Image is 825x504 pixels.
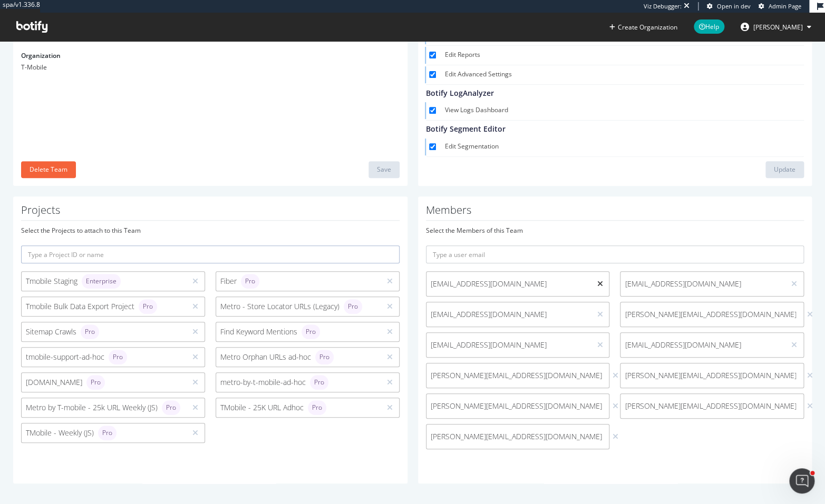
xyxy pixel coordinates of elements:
div: Viz Debugger: [644,2,682,11]
a: Admin Page [759,2,801,11]
div: Tmobile Bulk Data Export Project [26,299,182,314]
div: brand label [109,350,127,364]
div: Select the Projects to attach to this Team [21,226,400,235]
span: Open in dev [717,2,751,10]
input: Type a Project ID or name [21,245,400,263]
iframe: Intercom live chat [789,468,814,493]
div: TMobile - 25K URL Adhoc [220,400,376,415]
div: brand label [139,299,157,314]
div: Fiber [220,274,376,289]
span: [PERSON_NAME][EMAIL_ADDRESS][DOMAIN_NAME] [431,401,602,411]
button: Create Organization [609,22,678,32]
label: Edit Reports [445,50,800,61]
span: Pro [113,354,123,360]
div: Tmobile Staging [26,274,182,289]
input: Edit Segmentation [429,143,436,150]
label: Organization [21,51,61,60]
span: [PERSON_NAME][EMAIL_ADDRESS][DOMAIN_NAME] [625,309,796,320]
div: [DOMAIN_NAME] [26,375,182,390]
div: Sitemap Crawls [26,324,182,339]
div: T-Mobile [21,63,400,72]
span: [EMAIL_ADDRESS][DOMAIN_NAME] [431,340,587,350]
label: Edit Segmentation [445,142,800,152]
h1: Members [426,204,804,221]
span: Pro [306,329,316,335]
span: Pro [143,303,153,310]
span: [PERSON_NAME][EMAIL_ADDRESS][DOMAIN_NAME] [431,431,602,442]
span: Pro [348,303,358,310]
span: Pro [312,404,322,411]
span: Pro [102,430,112,436]
div: Select the Members of this Team [426,226,804,235]
div: brand label [241,274,259,289]
span: Pro [314,379,324,386]
span: [PERSON_NAME][EMAIL_ADDRESS][DOMAIN_NAME] [625,401,796,411]
label: Edit Advanced Settings [445,70,800,80]
span: [EMAIL_ADDRESS][DOMAIN_NAME] [625,279,781,289]
span: [PERSON_NAME][EMAIL_ADDRESS][DOMAIN_NAME] [431,370,602,381]
h1: Projects [21,204,400,221]
div: Update [774,165,795,174]
span: [EMAIL_ADDRESS][DOMAIN_NAME] [431,279,587,289]
div: brand label [310,375,328,390]
span: Help [694,19,724,34]
div: Save [377,165,391,174]
span: Pro [166,404,176,411]
div: metro-by-t-mobile-ad-hoc [220,375,376,390]
button: Update [765,161,804,178]
div: Metro Orphan URLs ad-hoc [220,350,376,364]
div: brand label [344,299,362,314]
span: Pro [91,379,101,386]
div: brand label [81,324,99,339]
div: brand label [308,400,326,415]
div: brand label [98,426,117,440]
span: [EMAIL_ADDRESS][DOMAIN_NAME] [625,340,781,350]
div: Delete Team [30,165,67,174]
input: View Logs Dashboard [429,107,436,114]
div: brand label [302,324,320,339]
h4: Botify Segment Editor [426,125,800,133]
span: [PERSON_NAME][EMAIL_ADDRESS][DOMAIN_NAME] [625,370,796,381]
span: Pro [245,278,255,284]
div: brand label [82,274,121,289]
div: brand label [86,375,105,390]
span: Pro [85,329,95,335]
input: Edit Reports [429,52,436,58]
button: [PERSON_NAME] [732,18,820,35]
button: Delete Team [21,161,76,178]
div: Metro by T-mobile - 25k URL Weekly (JS) [26,400,182,415]
label: View Logs Dashboard [445,105,800,116]
span: Admin Page [769,2,801,10]
div: tmobile-support-ad-hoc [26,350,182,364]
span: kerry [753,23,803,32]
div: brand label [162,400,180,415]
input: Type a user email [426,245,804,263]
input: Edit Advanced Settings [429,71,436,78]
div: brand label [315,350,334,364]
div: TMobile - Weekly (JS) [26,426,182,440]
span: Pro [319,354,329,360]
div: Find Keyword Mentions [220,324,376,339]
a: Open in dev [707,2,751,11]
span: [EMAIL_ADDRESS][DOMAIN_NAME] [431,309,587,320]
span: Enterprise [86,278,117,284]
h4: Botify LogAnalyzer [426,89,800,97]
button: Save [368,161,400,178]
div: Metro - Store Locator URLs (Legacy) [220,299,376,314]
